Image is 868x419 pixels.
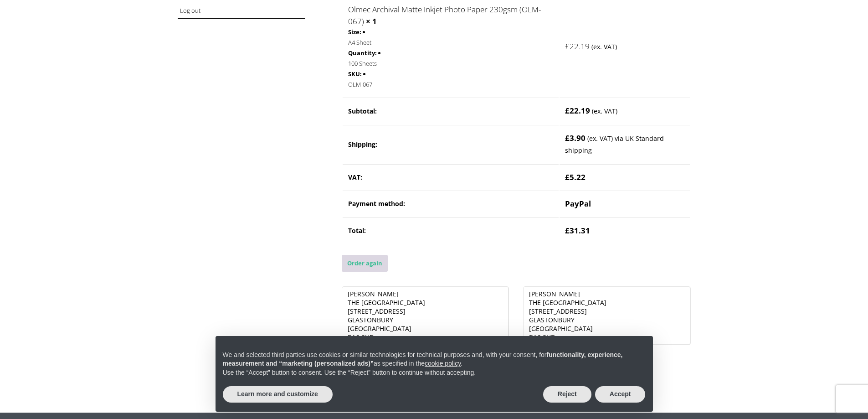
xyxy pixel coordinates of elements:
[425,360,461,367] a: cookie policy
[343,98,559,124] th: Subtotal:
[565,133,570,143] span: £
[223,351,646,368] p: We and selected third parties use cookies or similar technologies for technical purposes and, wit...
[348,4,541,26] a: Olmec Archival Matte Inkjet Photo Paper 230gsm (OLM-067)
[565,134,664,155] small: via UK Standard shipping
[565,172,570,182] span: £
[348,48,377,58] strong: Quantity:
[343,125,559,163] th: Shipping:
[592,107,617,115] small: (ex. VAT)
[523,286,691,345] address: [PERSON_NAME] THE [GEOGRAPHIC_DATA] [STREET_ADDRESS] GLASTONBURY [GEOGRAPHIC_DATA] BA6 9HD
[343,217,559,243] th: Total:
[348,79,553,90] p: OLM-067
[348,69,362,79] strong: SKU:
[223,368,646,378] p: Use the “Accept” button to consent. Use the “Reject” button to continue without accepting.
[348,58,553,69] p: 100 Sheets
[565,133,586,143] span: 3.90
[343,191,559,217] th: Payment method:
[223,386,333,403] button: Learn more and customize
[348,37,553,48] p: A4 Sheet
[223,351,623,367] strong: functionality, experience, measurement and “marketing (personalized ads)”
[565,225,570,236] span: £
[565,105,590,116] span: 22.19
[348,27,361,37] strong: Size:
[343,164,559,190] th: VAT:
[587,134,613,143] small: (ex. VAT)
[208,329,660,419] div: Notice
[543,386,591,403] button: Reject
[342,255,388,272] a: Order again
[595,386,646,403] button: Accept
[565,41,590,52] bdi: 22.19
[560,191,690,217] td: PayPal
[565,105,570,116] span: £
[565,172,586,182] span: 5.22
[366,16,377,26] strong: × 1
[591,42,617,51] small: (ex. VAT)
[565,225,590,236] span: 31.31
[565,41,570,52] span: £
[342,286,509,375] address: [PERSON_NAME] THE [GEOGRAPHIC_DATA] [STREET_ADDRESS] GLASTONBURY [GEOGRAPHIC_DATA] BA6 9HD
[180,6,200,15] a: Log out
